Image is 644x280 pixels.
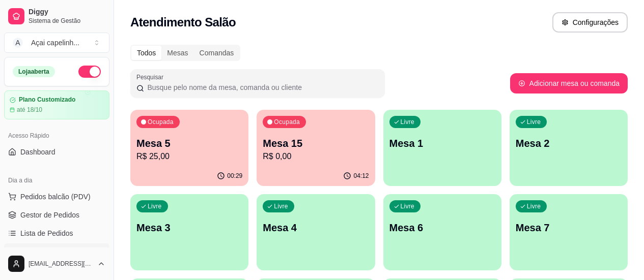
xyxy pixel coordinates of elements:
[510,110,628,186] button: LivreMesa 2
[257,194,375,270] button: LivreMesa 4
[227,172,242,180] p: 00:29
[136,136,242,150] p: Mesa 5
[527,202,541,210] p: Livre
[19,96,75,104] article: Plano Customizado
[29,8,105,17] span: Diggy
[78,66,101,78] button: Alterar Status
[136,73,167,81] label: Pesquisar
[274,118,300,126] p: Ocupada
[4,252,109,276] button: [EMAIL_ADDRESS][DOMAIN_NAME]
[20,192,91,202] span: Pedidos balcão (PDV)
[194,46,240,60] div: Comandas
[274,202,288,210] p: Livre
[257,110,375,186] button: OcupadaMesa 15R$ 0,0004:12
[401,202,415,210] p: Livre
[131,46,161,60] div: Todos
[263,221,369,235] p: Mesa 4
[527,118,541,126] p: Livre
[4,144,109,160] a: Dashboard
[13,38,23,48] span: A
[130,110,248,186] button: OcupadaMesa 5R$ 25,0000:29
[130,194,248,270] button: LivreMesa 3
[31,38,79,48] div: Açai capelinh ...
[130,14,236,30] h2: Atendimento Salão
[4,207,109,223] a: Gestor de Pedidos
[4,90,109,119] a: Plano Customizadoaté 18/10
[552,12,628,33] button: Configurações
[353,172,369,180] p: 04:12
[136,150,242,163] p: R$ 25,00
[383,194,501,270] button: LivreMesa 6
[4,243,109,260] a: Salão / Mesas
[20,210,79,220] span: Gestor de Pedidos
[510,194,628,270] button: LivreMesa 7
[263,150,369,163] p: R$ 0,00
[13,66,55,77] div: Loja aberta
[401,118,415,126] p: Livre
[148,202,162,210] p: Livre
[383,110,501,186] button: LivreMesa 1
[20,147,55,157] span: Dashboard
[20,228,73,238] span: Lista de Pedidos
[510,73,628,94] button: Adicionar mesa ou comanda
[4,225,109,241] a: Lista de Pedidos
[4,189,109,205] button: Pedidos balcão (PDV)
[4,4,109,28] a: DiggySistema de Gestão
[29,17,105,25] span: Sistema de Gestão
[263,136,369,150] p: Mesa 15
[144,82,379,92] input: Pesquisar
[516,136,622,150] p: Mesa 2
[136,221,242,235] p: Mesa 3
[4,172,109,189] div: Dia a dia
[29,260,93,268] span: [EMAIL_ADDRESS][DOMAIN_NAME]
[161,46,193,60] div: Mesas
[17,106,42,114] article: até 18/10
[389,221,495,235] p: Mesa 6
[4,128,109,144] div: Acesso Rápido
[4,33,109,53] button: Select a team
[148,118,174,126] p: Ocupada
[389,136,495,150] p: Mesa 1
[20,246,66,257] span: Salão / Mesas
[516,221,622,235] p: Mesa 7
